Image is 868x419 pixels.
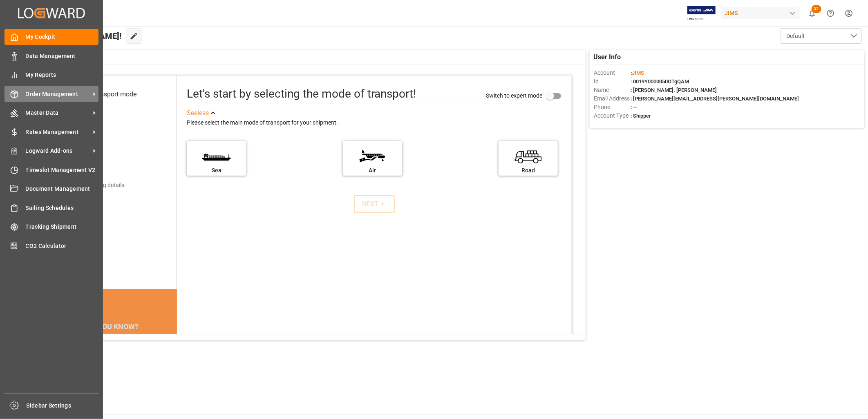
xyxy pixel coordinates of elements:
[821,4,840,22] button: Help Center
[27,401,100,410] span: Sidebar Settings
[26,185,99,193] span: Document Management
[26,166,99,174] span: Timeslot Management V2
[4,162,98,178] a: Timeslot Management V2
[26,52,99,60] span: Data Management
[362,199,387,209] div: NEXT
[191,166,242,175] div: Sea
[354,195,395,213] button: NEXT
[594,86,631,94] span: Name
[631,78,689,85] span: : 0019Y0000050OTgQAM
[594,111,631,120] span: Account Type
[187,118,566,128] div: Please select the main mode of transport for your shipment.
[4,219,98,235] a: Tracking Shipment
[803,4,821,22] button: show 21 new notifications
[34,28,122,44] span: Hello [PERSON_NAME]!
[594,69,631,77] span: Account
[631,104,637,110] span: : —
[631,70,644,76] span: :
[73,89,136,99] div: Select transport mode
[4,67,98,83] a: My Reports
[26,33,99,41] span: My Cockpit
[486,92,542,99] span: Switch to expert mode
[26,204,99,212] span: Sailing Schedules
[594,94,631,103] span: Email Address
[26,90,90,98] span: Order Management
[786,32,805,40] span: Default
[26,223,99,231] span: Tracking Shipment
[26,109,90,117] span: Master Data
[26,71,99,79] span: My Reports
[687,6,716,20] img: Exertis%20JAM%20-%20Email%20Logo.jpg_1722504956.jpg
[721,7,800,19] div: JIMS
[780,28,862,44] button: open menu
[46,318,177,335] div: DID YOU KNOW?
[594,103,631,111] span: Phone
[347,166,398,175] div: Air
[631,113,651,119] span: : Shipper
[4,29,98,45] a: My Cockpit
[503,166,554,175] div: Road
[4,181,98,197] a: Document Management
[4,238,98,254] a: CO2 Calculator
[594,77,631,86] span: Id
[187,108,209,118] div: See less
[631,96,799,102] span: : [PERSON_NAME][EMAIL_ADDRESS][PERSON_NAME][DOMAIN_NAME]
[4,48,98,64] a: Data Management
[26,242,99,250] span: CO2 Calculator
[594,52,621,62] span: User Info
[632,70,644,76] span: JIMS
[26,147,90,155] span: Logward Add-ons
[4,200,98,216] a: Sailing Schedules
[73,181,124,189] div: Add shipping details
[721,5,803,21] button: JIMS
[631,87,717,93] span: : [PERSON_NAME]. [PERSON_NAME]
[26,128,90,136] span: Rates Management
[812,5,821,13] span: 21
[187,85,416,103] div: Let's start by selecting the mode of transport!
